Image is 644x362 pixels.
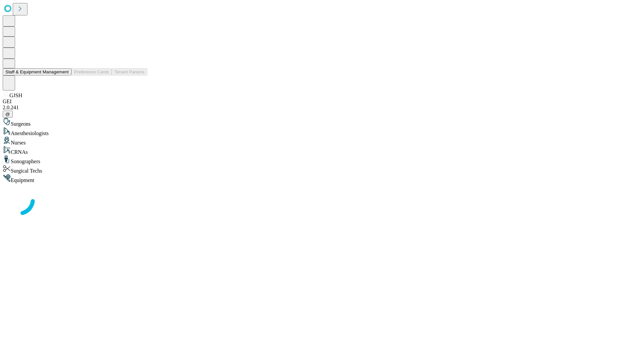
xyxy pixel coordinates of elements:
[3,155,641,165] div: Sonographers
[3,118,641,127] div: Surgeons
[112,68,147,75] button: Tenant Params
[3,68,71,75] button: Staff & Equipment Management
[3,136,641,146] div: Nurses
[5,112,10,117] span: @
[3,165,641,174] div: Surgical Techs
[71,68,112,75] button: Preference Cards
[3,111,13,118] button: @
[3,99,641,105] div: GEI
[3,146,641,155] div: CRNAs
[3,105,641,111] div: 2.0.241
[3,174,641,183] div: Equipment
[9,93,22,98] span: GJSH
[3,127,641,136] div: Anesthesiologists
